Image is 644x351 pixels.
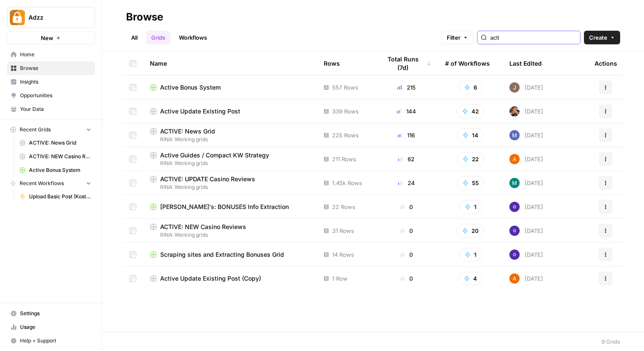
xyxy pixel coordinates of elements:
button: Filter [441,31,474,44]
input: Search [490,33,577,42]
div: [DATE] [509,82,543,93]
a: ACTIVE: NEW Casino ReviewsRINA: Working grids [150,223,310,239]
img: 1uqwqwywk0hvkeqipwlzjk5gjbnq [509,154,520,164]
span: Recent Workflows [20,180,64,187]
div: 0 [381,250,431,259]
img: nmxawk7762aq8nwt4bciot6986w0 [509,130,520,140]
span: 557 Rows [332,83,358,92]
button: 22 [457,152,484,166]
span: RINA: Working grids [150,160,310,167]
a: ACTIVE: UPDATE Casino ReviewsRINA: Working grids [150,175,310,191]
span: 31 Rows [332,226,354,235]
div: 144 [381,107,431,116]
div: Browse [126,10,163,24]
a: Browse [7,61,95,75]
a: Active Bonus System [150,83,310,92]
span: RINA: Working grids [150,231,310,239]
span: ACTIVE: UPDATE Casino Reviews [160,175,255,183]
div: 62 [381,155,431,163]
a: Your Data [7,102,95,116]
div: 0 [381,274,431,283]
span: Recent Grids [20,126,51,133]
span: Usage [20,323,91,331]
div: [DATE] [509,106,543,116]
span: ACTIVE: News Grid [160,127,215,136]
div: 24 [381,179,431,187]
button: 4 [458,272,483,285]
div: 9 Grids [601,337,620,346]
img: slv4rmlya7xgt16jt05r5wgtlzht [509,178,520,188]
span: Upload Basic Post (Kostya) [29,193,91,200]
button: 1 [459,200,482,214]
img: qk6vosqy2sb4ovvtvs3gguwethpi [509,82,520,93]
div: 0 [381,203,431,211]
span: Insights [20,78,91,86]
div: [DATE] [509,273,543,284]
span: 1 Row [332,274,348,283]
span: 14 Rows [332,250,354,259]
span: RINA: Working grids [150,136,310,143]
button: Recent Grids [7,123,95,136]
span: New [41,34,53,42]
span: Opportunities [20,92,91,99]
div: [DATE] [509,226,543,236]
span: Active Bonus System [160,83,221,92]
span: ACTIVE: NEW Casino Reviews [160,223,246,231]
button: Workspace: Adzz [7,7,95,28]
span: 211 Rows [332,155,356,163]
div: [DATE] [509,249,543,260]
img: Adzz Logo [10,10,25,25]
img: c47u9ku7g2b7umnumlgy64eel5a2 [509,202,520,212]
div: [DATE] [509,202,543,212]
a: Usage [7,320,95,334]
div: 0 [381,226,431,235]
a: Opportunities [7,89,95,102]
button: Help + Support [7,334,95,348]
span: 22 Rows [332,203,355,211]
img: c47u9ku7g2b7umnumlgy64eel5a2 [509,226,520,236]
span: Your Data [20,105,91,113]
span: ACTIVE: News Grid [29,139,91,147]
a: Active Update Existing Post [150,107,310,116]
a: Active Guides / Compact KW StrategyRINA: Working grids [150,151,310,167]
span: 225 Rows [332,131,359,139]
a: Home [7,48,95,61]
span: Create [589,33,607,42]
div: 215 [381,83,431,92]
span: Adzz [29,13,80,22]
span: Scraping sites and Extracting Bonuses Grid [160,250,284,259]
span: Active Update Existing Post [160,107,240,116]
span: Browse [20,64,91,72]
img: nwfydx8388vtdjnj28izaazbsiv8 [509,106,520,116]
button: New [7,32,95,44]
a: Active Update Existing Post (Copy) [150,274,310,283]
span: 1.45k Rows [332,179,362,187]
span: Active Bonus System [29,166,91,174]
img: c47u9ku7g2b7umnumlgy64eel5a2 [509,249,520,260]
a: Workflows [174,31,212,44]
button: 6 [459,81,483,94]
span: Active Update Existing Post (Copy) [160,274,261,283]
a: ACTIVE: News Grid [16,136,95,150]
button: Create [584,31,620,44]
div: 116 [381,131,431,139]
div: Name [150,52,310,75]
button: 20 [457,224,484,238]
div: Rows [324,52,340,75]
button: 1 [459,248,482,261]
img: 1uqwqwywk0hvkeqipwlzjk5gjbnq [509,273,520,284]
a: Scraping sites and Extracting Bonuses Grid [150,250,310,259]
div: Actions [595,52,617,75]
a: Insights [7,75,95,89]
span: Active Guides / Compact KW Strategy [160,151,269,160]
div: Total Runs (7d) [381,52,431,75]
a: Upload Basic Post (Kostya) [16,190,95,203]
a: [PERSON_NAME]'s: BONUSES Info Extraction [150,203,310,211]
a: All [126,31,143,44]
span: Home [20,51,91,58]
a: Active Bonus System [16,163,95,177]
button: 55 [457,176,484,190]
div: Last Edited [509,52,542,75]
span: Settings [20,310,91,317]
span: Help + Support [20,337,91,345]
